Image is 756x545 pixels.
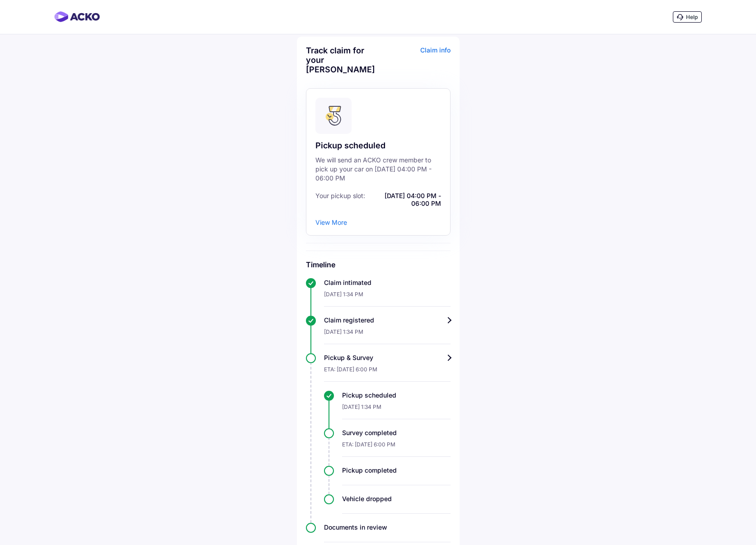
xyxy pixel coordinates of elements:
[686,14,698,20] span: Help
[324,287,451,307] div: [DATE] 1:34 PM
[342,466,451,475] div: Pickup completed
[380,46,451,81] div: Claim info
[367,192,441,207] span: [DATE] 04:00 PM - 06:00 PM
[342,400,451,419] div: [DATE] 1:34 PM
[342,494,451,503] div: Vehicle dropped
[324,316,451,325] div: Claim registered
[315,218,347,226] div: View More
[324,362,451,382] div: ETA: [DATE] 6:00 PM
[315,156,441,183] div: We will send an ACKO crew member to pick up your car on [DATE] 04:00 PM - 06:00 PM
[54,11,100,22] img: horizontal-gradient.png
[315,140,441,151] div: Pickup scheduled
[324,325,451,344] div: [DATE] 1:34 PM
[306,260,451,269] h6: Timeline
[306,46,376,74] div: Track claim for your [PERSON_NAME]
[342,428,451,437] div: Survey completed
[324,523,451,532] div: Documents in review
[342,437,451,457] div: ETA: [DATE] 6:00 PM
[324,353,451,362] div: Pickup & Survey
[315,192,365,207] span: Your pickup slot:
[324,278,451,287] div: Claim intimated
[342,391,451,400] div: Pickup scheduled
